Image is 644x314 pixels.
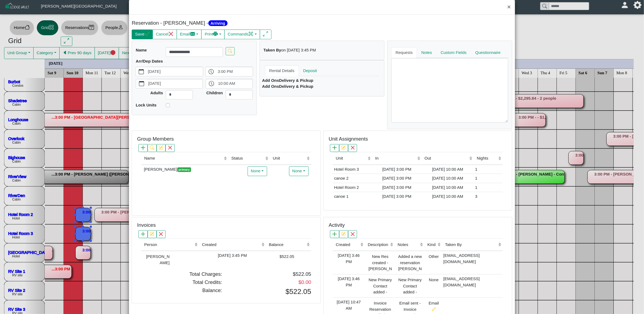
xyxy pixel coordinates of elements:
[230,287,311,296] h3: $522.05
[209,81,214,86] svg: clock
[374,175,420,182] div: [DATE] 3:00 PM
[348,230,357,238] button: x
[398,242,419,248] div: Notes
[432,307,436,311] svg: pencil
[137,222,156,228] h5: Invoices
[144,242,193,248] div: Person
[190,31,195,37] svg: envelope fill
[391,47,417,58] a: Requests
[436,47,471,58] a: Custom Fields
[351,232,355,236] svg: x
[168,145,172,150] svg: x
[159,232,163,236] svg: x
[143,253,170,266] div: [PERSON_NAME]
[141,232,145,236] svg: plus
[147,79,203,88] label: [DATE]
[144,31,150,37] svg: check
[348,144,357,152] button: x
[267,253,294,260] div: $522.05
[333,174,372,183] td: canoe 2
[136,67,147,76] button: calendar
[143,166,227,173] div: [PERSON_NAME]
[262,84,279,89] b: Add Ons
[263,31,268,37] svg: arrows angle expand
[423,193,473,200] div: [DATE] 10:00 AM
[202,242,260,248] div: Created
[136,79,147,88] button: calendar
[374,184,420,191] div: [DATE] 3:00 PM
[471,47,505,58] a: Questionnaire
[396,253,423,273] div: Added a new reservation [PERSON_NAME] arriving on [DATE] for 1 nights
[213,31,218,37] svg: printer fill
[442,274,503,298] td: [EMAIL_ADDRESS][DOMAIN_NAME]
[265,65,299,76] a: Rental Details
[166,144,174,152] button: x
[248,166,267,176] button: None
[333,192,372,201] td: canoe 1
[230,271,311,277] h5: $522.05
[442,251,503,274] td: [EMAIL_ADDRESS][DOMAIN_NAME]
[136,103,157,107] b: Lock Units
[217,67,253,76] label: 3:00 PM
[332,232,337,236] svg: plus
[132,30,153,39] button: Savecheck
[351,145,355,150] svg: x
[477,155,497,161] div: Nights
[150,145,154,150] svg: search
[153,30,177,39] button: Cancelx
[289,166,309,176] button: None
[226,47,235,55] button: search
[281,48,316,52] i: on [DATE] 3:45 PM
[374,166,420,173] div: [DATE] 3:00 PM
[144,155,222,161] div: Name
[423,166,473,173] div: [DATE] 10:00 AM
[206,67,217,76] button: clock
[132,20,321,26] h5: Reservation - [PERSON_NAME] -
[137,136,174,142] h5: Group Members
[336,242,359,248] div: Created
[141,279,222,286] h5: Total Credits:
[474,165,503,174] td: 1
[368,242,389,248] div: Description
[425,155,468,161] div: Out
[417,47,436,58] a: Notes
[426,276,441,283] div: None
[334,299,363,311] div: [DATE] 10:47 AM
[206,90,223,95] b: Children
[141,271,222,277] h5: Total Charges:
[445,242,497,248] div: Taken By
[333,183,372,192] td: Hotel Room 2
[141,145,145,150] svg: plus
[330,144,339,152] button: plus
[139,69,144,74] svg: calendar
[136,59,163,63] b: Arr/Dep Dates
[329,222,345,228] h5: Activity
[334,276,363,288] div: [DATE] 3:46 PM
[157,144,166,152] button: pencil square
[334,253,363,265] div: [DATE] 3:46 PM
[329,136,368,142] h5: Unit Assignments
[159,145,163,150] svg: pencil square
[426,253,441,260] div: Other
[169,31,174,37] svg: x
[341,145,346,150] svg: pencil square
[339,230,348,238] button: pencil square
[200,253,264,259] div: [DATE] 3:45 PM
[332,145,337,150] svg: plus
[231,155,264,161] div: Status
[262,78,279,83] b: Add Ons
[339,144,348,152] button: pencil square
[426,299,441,312] div: Email
[279,84,313,89] b: Delivery & Pickup
[366,276,393,296] div: New Primary Contact added - undefined
[264,48,281,52] b: Taken By
[136,48,147,52] b: Name
[148,144,157,152] button: search
[474,183,503,192] td: 1
[148,230,157,238] button: pencil square
[474,174,503,183] td: 1
[230,279,311,286] h5: $0.00
[150,90,163,95] b: Adults
[150,232,154,236] svg: pencil square
[279,78,313,83] b: Delivery & Pickup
